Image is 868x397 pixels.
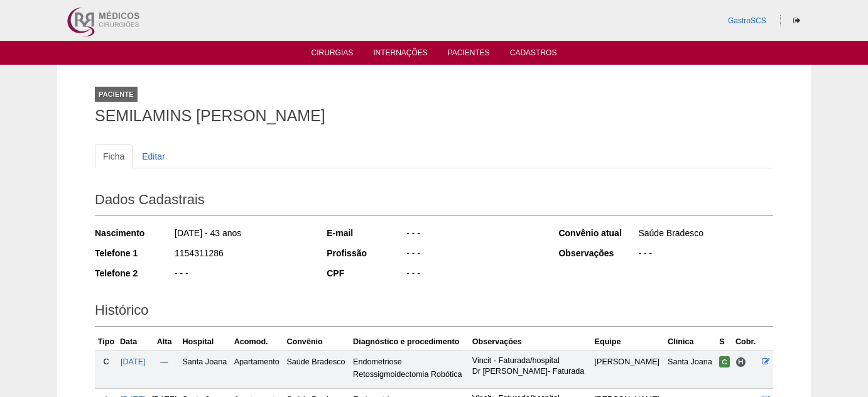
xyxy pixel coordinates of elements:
[405,227,541,242] div: - - -
[95,227,173,239] div: Nascimento
[793,17,800,24] i: Sair
[95,108,773,124] h1: SEMILAMINS [PERSON_NAME]
[448,48,490,61] a: Pacientes
[558,227,637,239] div: Convênio atual
[327,247,405,259] div: Profissão
[510,48,557,61] a: Cadastros
[717,333,733,351] th: S
[173,227,310,242] div: [DATE] - 43 anos
[470,333,592,351] th: Observações
[97,356,115,368] div: C
[472,356,590,377] p: Vincit - Faturada/hospital Dr [PERSON_NAME]- Faturada
[733,333,759,351] th: Cobr.
[327,227,405,239] div: E-mail
[735,357,746,367] span: Hospital
[350,351,470,388] td: Endometriose Retossigmoidectomia Robótica
[95,144,133,168] a: Ficha
[350,333,470,351] th: Diagnóstico e procedimento
[373,48,428,61] a: Internações
[665,333,717,351] th: Clínica
[121,357,146,366] a: [DATE]
[149,333,180,351] th: Alta
[719,356,730,367] span: Confirmada
[558,247,637,259] div: Observações
[637,247,773,263] div: - - -
[405,247,541,263] div: - - -
[592,333,666,351] th: Equipe
[327,267,405,280] div: CPF
[95,247,173,259] div: Telefone 1
[95,267,173,280] div: Telefone 2
[173,267,310,283] div: - - -
[405,267,541,283] div: - - -
[95,87,138,102] div: Paciente
[95,298,773,327] h2: Histórico
[117,333,149,351] th: Data
[180,333,231,351] th: Hospital
[637,227,773,242] div: Saúde Bradesco
[134,144,173,168] a: Editar
[173,247,310,263] div: 1154311286
[232,333,285,351] th: Acomod.
[665,351,717,388] td: Santa Joana
[284,351,350,388] td: Saúde Bradesco
[592,351,666,388] td: [PERSON_NAME]
[180,351,231,388] td: Santa Joana
[232,351,285,388] td: Apartamento
[312,48,354,61] a: Cirurgias
[149,351,180,388] td: —
[95,187,773,216] h2: Dados Cadastrais
[284,333,350,351] th: Convênio
[95,333,117,351] th: Tipo
[728,16,766,25] a: GastroSCS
